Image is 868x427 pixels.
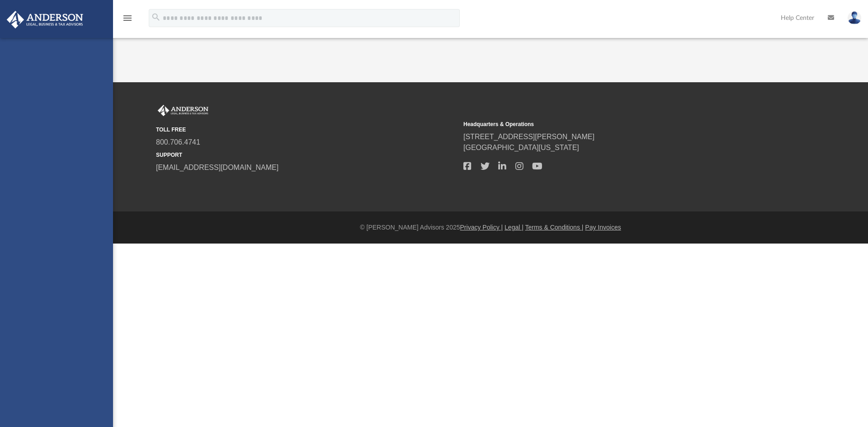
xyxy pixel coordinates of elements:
i: search [151,12,161,22]
i: menu [122,13,133,23]
a: Privacy Policy | [460,224,503,231]
img: Anderson Advisors Platinum Portal [4,11,86,28]
a: Legal | [505,224,524,231]
small: SUPPORT [156,151,457,159]
small: TOLL FREE [156,126,457,134]
img: User Pic [848,11,861,24]
a: Terms & Conditions | [525,224,584,231]
a: 800.706.4741 [156,138,200,146]
a: [GEOGRAPHIC_DATA][US_STATE] [463,144,579,151]
a: [EMAIL_ADDRESS][DOMAIN_NAME] [156,164,278,171]
div: © [PERSON_NAME] Advisors 2025 [113,223,868,232]
a: menu [122,17,133,23]
img: Anderson Advisors Platinum Portal [156,105,210,117]
small: Headquarters & Operations [463,120,764,128]
a: Pay Invoices [585,224,621,231]
a: [STREET_ADDRESS][PERSON_NAME] [463,133,594,141]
